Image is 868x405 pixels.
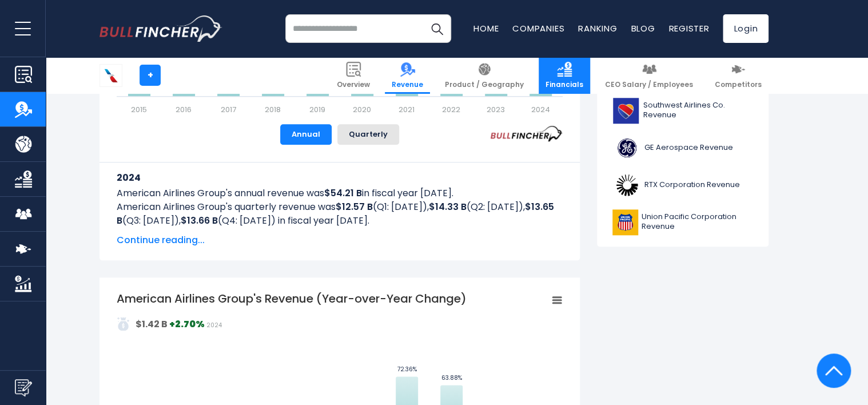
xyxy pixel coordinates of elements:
p: American Airlines Group's annual revenue was in fiscal year [DATE]. [117,186,563,200]
span: 2024 [206,321,222,329]
a: Register [668,22,709,34]
text: 2017 [221,104,236,115]
strong: $1.42 B [136,317,168,331]
p: American Airlines Group's quarterly revenue was (Q1: [DATE]), (Q2: [DATE]), (Q3: [DATE]), (Q4: [D... [117,200,563,228]
button: Annual [280,124,332,145]
span: CEO Salary / Employees [605,80,693,89]
a: Revenue [385,57,430,94]
text: 2015 [131,104,147,115]
img: GE logo [612,135,641,161]
strong: +2.70% [169,317,205,331]
a: Go to homepage [99,15,222,42]
a: + [140,65,161,86]
img: bullfincher logo [99,15,222,42]
span: Competitors [715,80,762,89]
text: 63.88% [441,374,462,382]
text: 2024 [531,104,550,115]
a: RTX Corporation Revenue [606,169,760,201]
button: Search [423,14,451,43]
text: 2023 [487,104,505,115]
a: Home [473,22,499,34]
span: Product / Geography [445,80,524,89]
a: GE Aerospace Revenue [606,132,760,164]
span: Overview [337,80,370,89]
text: 72.36% [397,365,417,374]
a: Union Pacific Corporation Revenue [606,207,760,238]
a: Financials [539,57,590,94]
b: $12.57 B [336,200,373,213]
span: Revenue [392,80,423,89]
text: 2020 [353,104,371,115]
img: UNP logo [612,209,638,235]
b: $14.33 B [429,200,467,213]
a: Competitors [708,57,769,94]
a: Blog [631,22,655,34]
span: Continue reading... [117,233,563,247]
a: CEO Salary / Employees [598,57,700,94]
a: Overview [330,57,377,94]
text: 2021 [399,104,415,115]
img: RTX logo [612,172,641,198]
a: Product / Geography [438,57,531,94]
a: Companies [512,22,564,34]
a: Southwest Airlines Co. Revenue [606,95,760,126]
text: 2022 [442,104,460,115]
span: Financials [546,80,583,89]
text: 2016 [176,104,192,115]
img: LUV logo [612,98,639,124]
b: $13.65 B [117,200,554,227]
h3: 2024 [117,170,563,185]
img: AAL logo [100,65,122,86]
b: $54.21 B [324,186,362,200]
a: Login [723,14,769,43]
a: Ranking [578,22,617,34]
text: 2019 [309,104,325,115]
img: addasd [117,317,130,331]
text: 2018 [265,104,281,115]
b: $13.66 B [181,214,218,227]
button: Quarterly [337,124,399,145]
tspan: American Airlines Group's Revenue (Year-over-Year Change) [117,291,467,307]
